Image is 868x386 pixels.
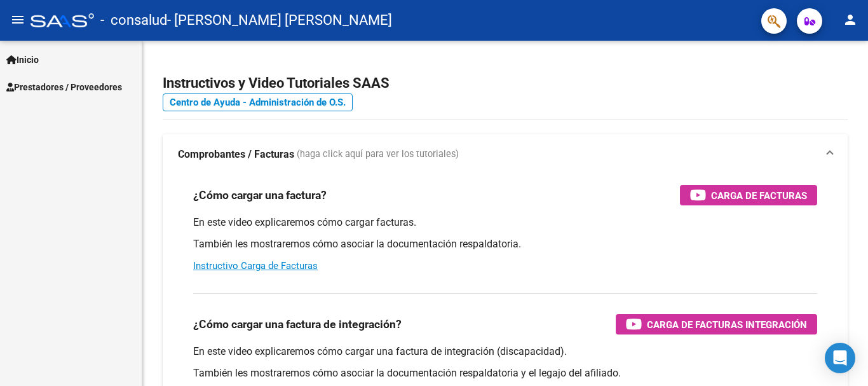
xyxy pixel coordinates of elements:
div: Open Intercom Messenger [825,343,855,373]
p: También les mostraremos cómo asociar la documentación respaldatoria. [193,237,817,251]
h3: ¿Cómo cargar una factura de integración? [193,315,402,333]
button: Carga de Facturas Integración [616,314,817,334]
span: - [PERSON_NAME] [PERSON_NAME] [167,6,392,34]
button: Carga de Facturas [680,185,817,205]
h3: ¿Cómo cargar una factura? [193,186,327,204]
a: Instructivo Carga de Facturas [193,260,318,272]
span: - consalud [100,6,167,34]
p: En este video explicaremos cómo cargar una factura de integración (discapacidad). [193,345,817,359]
span: Carga de Facturas Integración [647,317,807,333]
span: Carga de Facturas [711,188,807,203]
mat-icon: menu [10,12,25,27]
mat-icon: person [843,12,858,27]
h2: Instructivos y Video Tutoriales SAAS [163,71,848,95]
p: En este video explicaremos cómo cargar facturas. [193,216,817,230]
a: Centro de Ayuda - Administración de O.S. [163,93,353,111]
mat-expansion-panel-header: Comprobantes / Facturas (haga click aquí para ver los tutoriales) [163,134,848,175]
span: Prestadores / Proveedores [6,80,122,94]
strong: Comprobantes / Facturas [178,148,294,162]
span: (haga click aquí para ver los tutoriales) [297,148,459,162]
span: Inicio [6,53,39,67]
p: También les mostraremos cómo asociar la documentación respaldatoria y el legajo del afiliado. [193,366,817,380]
